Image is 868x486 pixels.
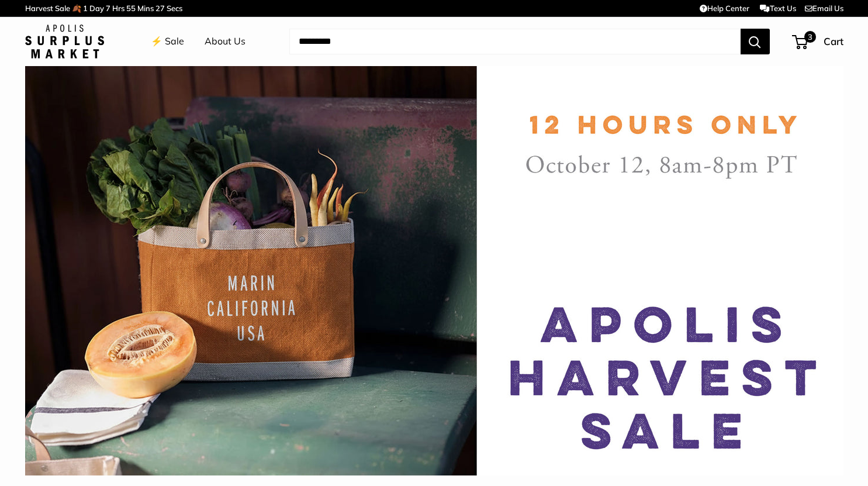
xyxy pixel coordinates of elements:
a: ⚡️ Sale [151,33,184,50]
span: Mins [137,4,154,13]
span: Hrs [112,4,125,13]
input: Search... [289,29,741,54]
span: Cart [824,35,843,47]
span: 3 [804,31,815,43]
button: Search [741,29,770,54]
a: Email Us [805,4,843,13]
a: Text Us [760,4,796,13]
span: 1 [83,4,88,13]
span: 27 [155,4,165,13]
a: Help Center [700,4,749,13]
a: 3 Cart [793,32,843,51]
span: 7 [106,4,110,13]
span: Day [89,4,104,13]
a: About Us [205,33,245,50]
span: 55 [126,4,136,13]
span: Secs [167,4,182,13]
img: Apolis: Surplus Market [25,25,104,58]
